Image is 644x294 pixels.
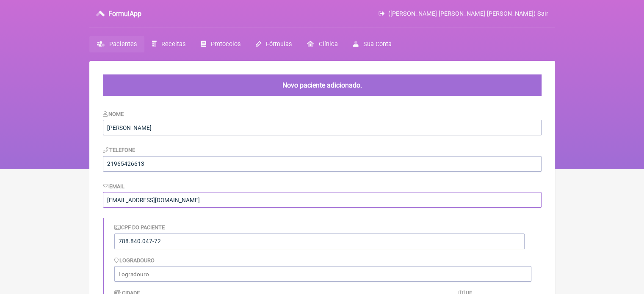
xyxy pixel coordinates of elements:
[103,192,542,208] input: paciente@email.com
[114,224,165,231] label: CPF do Paciente
[379,10,548,17] a: ([PERSON_NAME] [PERSON_NAME] [PERSON_NAME]) Sair
[248,36,299,52] a: Fórmulas
[114,257,155,264] label: Logradouro
[345,36,399,52] a: Sua Conta
[144,36,193,52] a: Receitas
[103,111,124,117] label: Nome
[193,36,248,52] a: Protocolos
[114,266,531,282] input: Logradouro
[211,41,240,48] span: Protocolos
[103,74,542,96] div: Novo paciente adicionado.
[299,36,345,52] a: Clínica
[103,120,542,135] input: Nome do Paciente
[388,10,548,17] span: ([PERSON_NAME] [PERSON_NAME] [PERSON_NAME]) Sair
[108,10,141,18] h3: FormulApp
[161,41,185,48] span: Receitas
[89,36,144,52] a: Pacientes
[103,147,135,153] label: Telefone
[318,41,337,48] span: Clínica
[114,234,525,249] input: Identificação do Paciente
[363,41,392,48] span: Sua Conta
[103,183,125,190] label: Email
[266,41,292,48] span: Fórmulas
[109,41,137,48] span: Pacientes
[103,156,542,172] input: 21 9124 2137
